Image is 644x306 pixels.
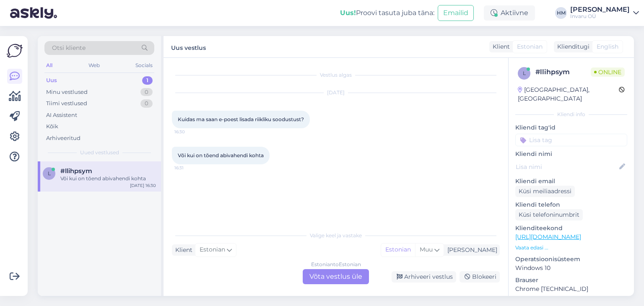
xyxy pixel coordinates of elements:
[597,42,618,51] span: English
[515,244,627,252] p: Vaata edasi ...
[340,9,356,17] b: Uus!
[515,123,627,132] p: Kliendi tag'id
[60,167,92,175] span: #llihpsym
[52,44,86,52] span: Otsi kliente
[515,224,627,233] p: Klienditeekond
[178,116,304,122] span: Kuidas ma saan e-poest lisada riikliku soodustust?
[535,67,591,77] div: # llihpsym
[392,271,456,283] div: Arhiveeri vestlus
[591,67,625,77] span: Online
[142,76,153,85] div: 1
[80,149,119,156] span: Uued vestlused
[46,88,88,96] div: Minu vestlused
[46,99,87,108] div: Tiimi vestlused
[178,152,264,158] span: Või kui on tõend abivahendi kohta
[87,60,101,71] div: Web
[134,60,154,71] div: Socials
[172,246,192,254] div: Klient
[515,276,627,285] p: Brauser
[570,13,630,20] div: Invaru OÜ
[515,285,627,293] p: Chrome [TECHNICAL_ID]
[515,200,627,209] p: Kliendi telefon
[340,8,434,18] div: Proovi tasuta juba täna:
[44,60,54,71] div: All
[172,89,500,96] div: [DATE]
[554,42,589,51] div: Klienditugi
[130,182,156,189] div: [DATE] 16:30
[7,43,23,59] img: Askly Logo
[515,264,627,272] p: Windows 10
[60,175,156,182] div: Või kui on tõend abivahendi kohta
[515,134,627,146] input: Lisa tag
[438,5,474,21] button: Emailid
[48,170,51,176] span: l
[518,86,619,103] div: [GEOGRAPHIC_DATA], [GEOGRAPHIC_DATA]
[515,209,583,220] div: Küsi telefoninumbrit
[515,111,627,118] div: Kliendi info
[381,244,415,256] div: Estonian
[444,246,497,254] div: [PERSON_NAME]
[489,42,510,51] div: Klient
[172,71,500,79] div: Vestlus algas
[570,6,630,13] div: [PERSON_NAME]
[303,269,369,284] div: Võta vestlus üle
[172,232,500,239] div: Valige keel ja vastake
[171,41,206,52] label: Uus vestlus
[420,246,433,253] span: Muu
[515,186,575,197] div: Küsi meiliaadressi
[515,150,627,158] p: Kliendi nimi
[140,88,153,96] div: 0
[484,5,535,21] div: Aktiivne
[515,255,627,264] p: Operatsioonisüsteem
[515,177,627,186] p: Kliendi email
[555,7,567,19] div: HM
[140,99,153,108] div: 0
[46,76,57,85] div: Uus
[200,245,225,254] span: Estonian
[517,42,543,51] span: Estonian
[515,233,581,241] a: [URL][DOMAIN_NAME]
[46,111,77,119] div: AI Assistent
[174,165,206,171] span: 16:31
[516,162,618,171] input: Lisa nimi
[523,70,526,76] span: l
[570,6,639,20] a: [PERSON_NAME]Invaru OÜ
[46,134,80,143] div: Arhiveeritud
[460,271,500,283] div: Blokeeri
[46,122,58,131] div: Kõik
[311,261,361,268] div: Estonian to Estonian
[174,129,206,135] span: 16:30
